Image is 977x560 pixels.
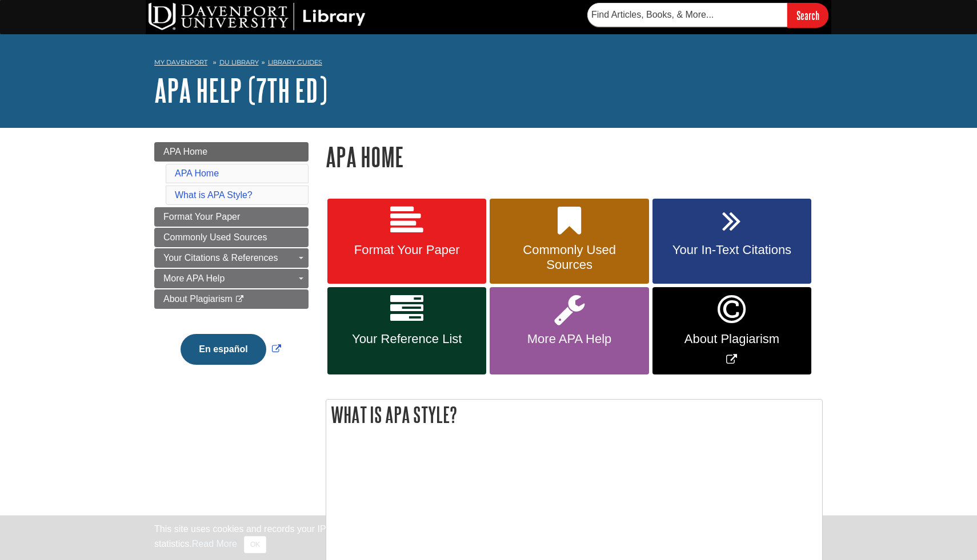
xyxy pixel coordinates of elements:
[326,400,822,430] h2: What is APA Style?
[154,248,309,268] a: Your Citations & References
[652,199,811,284] a: Your In-Text Citations
[268,58,322,66] a: Library Guides
[163,273,225,283] span: More APA Help
[175,168,219,178] a: APA Home
[154,522,823,553] div: This site uses cookies and records your IP address for usage statistics. Additionally, we use Goo...
[154,142,309,384] div: Guide Page Menu
[192,539,237,549] a: Read More
[175,190,253,200] a: What is APA Style?
[154,289,309,309] a: About Plagiarism
[181,334,266,365] button: En español
[661,332,803,347] span: About Plagiarism
[490,199,648,284] a: Commonly Used Sources
[498,243,640,272] span: Commonly Used Sources
[154,269,309,288] a: More APA Help
[163,294,233,304] span: About Plagiarism
[327,199,486,284] a: Format Your Paper
[149,3,366,30] img: DU Library
[154,55,823,73] nav: breadcrumb
[336,243,478,257] span: Format Your Paper
[163,212,240,221] span: Format Your Paper
[154,207,309,227] a: Format Your Paper
[154,142,309,162] a: APA Home
[490,287,648,374] a: More APA Help
[587,3,787,27] input: Find Articles, Books, & More...
[219,58,259,66] a: DU Library
[661,243,803,257] span: Your In-Text Citations
[327,287,486,374] a: Your Reference List
[498,332,640,347] span: More APA Help
[178,344,283,354] a: Link opens in new window
[652,287,811,374] a: Link opens in new window
[154,58,207,67] a: My Davenport
[336,332,478,347] span: Your Reference List
[154,228,309,247] a: Commonly Used Sources
[154,72,327,108] a: APA Help (7th Ed)
[163,232,267,242] span: Commonly Used Sources
[244,536,266,553] button: Close
[235,296,245,303] i: This link opens in a new window
[587,3,828,27] form: Searches DU Library's articles, books, and more
[163,147,207,156] span: APA Home
[163,253,278,263] span: Your Citations & References
[326,142,823,171] h1: APA Home
[787,3,828,27] input: Search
